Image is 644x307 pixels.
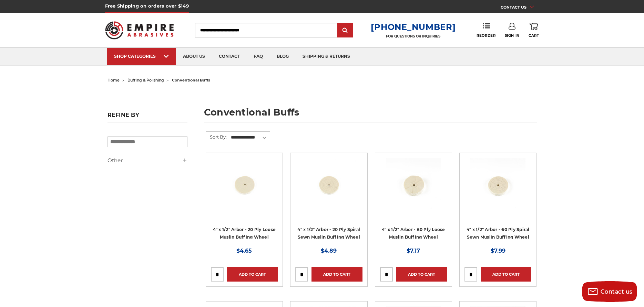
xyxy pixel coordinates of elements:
[204,108,537,122] h1: conventional buffs
[321,248,337,254] span: $4.89
[172,78,210,83] span: conventional buffs
[371,22,456,32] a: [PHONE_NUMBER]
[582,281,637,302] button: Contact us
[470,158,525,213] img: 4 inch muslin buffing wheel spiral sewn 60 ply
[236,248,252,254] span: $4.65
[297,227,360,240] a: 4" x 1/2" Arbor - 20 Ply Spiral Sewn Muslin Buffing Wheel
[127,78,164,83] a: buffing & polishing
[213,227,276,240] a: 4" x 1/2" Arbor - 20 Ply Loose Muslin Buffing Wheel
[114,54,169,59] div: SHOP CATEGORIES
[211,158,278,224] a: small buffing wheel 4 inch 20 ply muslin cotton
[396,267,447,282] a: Add to Cart
[529,33,539,38] span: Cart
[477,33,495,38] span: Reorder
[371,34,456,39] p: FOR QUESTIONS OR INQUIRIES
[221,178,268,192] a: Quick view
[390,178,437,192] a: Quick view
[108,156,187,165] h5: Other
[464,158,531,224] a: 4 inch muslin buffing wheel spiral sewn 60 ply
[270,48,296,65] a: blog
[601,288,633,295] span: Contact us
[311,267,362,282] a: Add to Cart
[227,267,278,282] a: Add to Cart
[105,17,174,44] img: Empire Abrasives
[212,48,247,65] a: contact
[247,48,270,65] a: faq
[501,3,539,13] a: CONTACT US
[386,158,441,213] img: 4" x 1/2" Arbor - 60 Ply Loose Muslin Buffing Wheel
[467,227,530,240] a: 4" x 1/2" Arbor - 60 Ply Spiral Sewn Muslin Buffing Wheel
[491,248,505,254] span: $7.99
[217,158,272,213] img: small buffing wheel 4 inch 20 ply muslin cotton
[481,267,531,282] a: Add to Cart
[407,248,420,254] span: $7.17
[296,48,357,65] a: shipping & returns
[108,112,187,122] h5: Refine by
[295,158,362,224] a: 4 inch spiral sewn 20 ply conventional buffing wheel
[380,158,447,224] a: 4" x 1/2" Arbor - 60 Ply Loose Muslin Buffing Wheel
[230,132,270,143] select: Sort By:
[505,33,520,38] span: Sign In
[176,48,212,65] a: about us
[529,23,539,38] a: Cart
[474,178,522,192] a: Quick view
[301,158,356,213] img: 4 inch spiral sewn 20 ply conventional buffing wheel
[206,132,227,142] label: Sort By:
[382,227,445,240] a: 4" x 1/2" Arbor - 60 Ply Loose Muslin Buffing Wheel
[305,178,352,192] a: Quick view
[108,78,120,83] a: home
[338,24,352,37] input: Submit
[477,23,495,37] a: Reorder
